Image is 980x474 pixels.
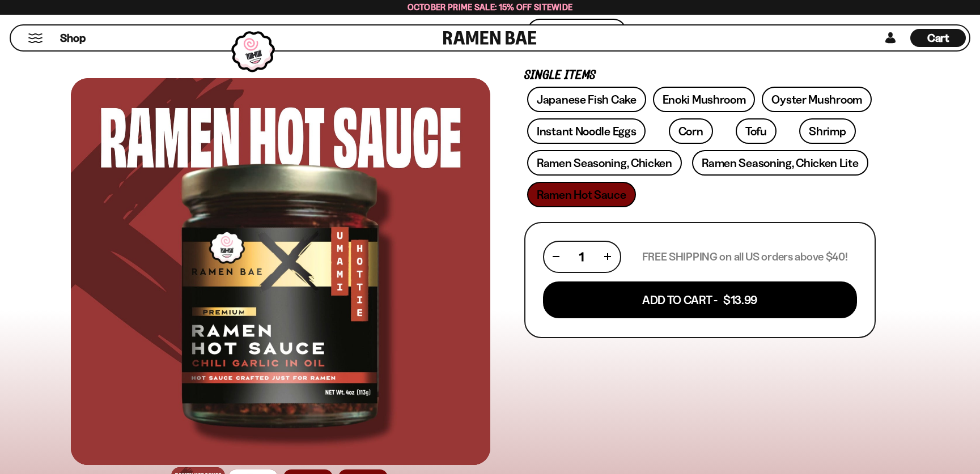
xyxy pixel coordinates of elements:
span: Shop [60,31,86,46]
span: October Prime Sale: 15% off Sitewide [408,2,573,12]
div: Cart [910,25,966,50]
a: Shrimp [799,118,855,144]
span: 1 [579,250,584,264]
a: Instant Noodle Eggs [527,118,646,144]
button: Add To Cart - $13.99 [543,281,857,318]
button: Mobile Menu Trigger [28,33,43,43]
p: Single Items [524,70,876,81]
a: Shop [60,29,86,47]
a: Tofu [736,118,777,144]
a: Japanese Fish Cake [527,87,646,112]
a: Ramen Seasoning, Chicken [527,150,682,176]
a: Ramen Seasoning, Chicken Lite [692,150,868,176]
span: Cart [927,31,949,45]
a: Enoki Mushroom [653,87,756,112]
p: FREE SHIPPING on all US orders above $40! [642,250,847,264]
a: Oyster Mushroom [762,87,872,112]
a: Corn [669,118,713,144]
